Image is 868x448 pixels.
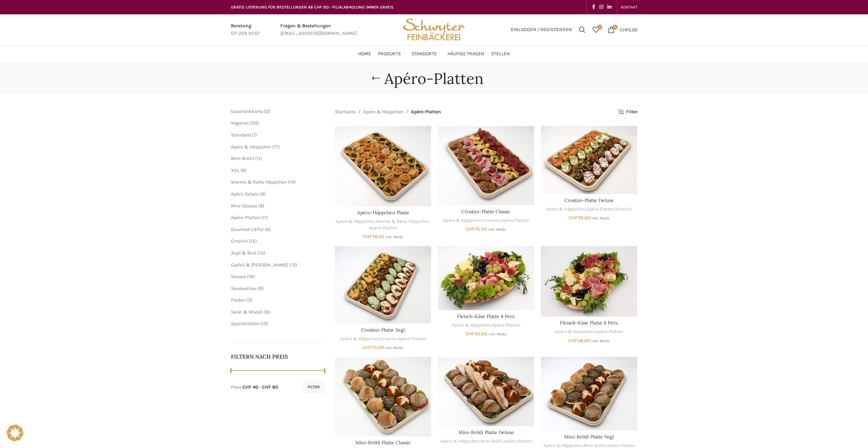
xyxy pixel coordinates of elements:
[355,439,411,446] a: Mini-Brötli Platte Classic
[231,384,278,391] div: Preis: —
[231,215,260,220] a: Apéro-Platten
[262,384,278,390] span: CHF 80
[491,47,510,61] a: Stellen
[335,357,431,437] a: Mini-Brötli Platte Classic
[613,25,618,30] span: 0
[438,322,534,329] div: ,
[560,320,618,326] a: Fleisch-Käse Platte 6 Pers.
[440,438,480,445] a: Apéro & Häppchen
[231,353,325,360] h5: Filtern nach Preis
[363,345,384,350] bdi: 75.00
[363,234,372,240] span: CHF
[591,339,610,343] small: inkl. MwSt.
[385,346,403,350] small: inkl. MwSt.
[616,206,632,213] a: Crostini
[231,179,287,185] a: Warme & Kalte Häppchen
[466,226,475,232] span: CHF
[231,120,249,126] a: Veganes
[231,274,246,279] a: Süsses
[242,168,245,173] span: 6
[575,23,589,37] a: Suchen
[262,321,266,327] span: 13
[597,2,605,12] a: Instagram social link
[357,209,409,216] a: Apéro-Häppchen Platte
[458,429,514,435] a: Mini-Brötli Platte Deluxe
[259,286,262,291] span: 9
[335,126,431,206] a: Apéro-Häppchen Platte
[620,27,628,32] span: CHF
[363,234,384,240] bdi: 79.50
[263,215,266,220] span: 11
[481,438,503,445] a: Mini-Brötli
[400,26,467,32] a: Site logo
[438,438,534,445] div: , ,
[438,246,534,310] a: Fleisch-Käse Platte 4 Pers.
[380,336,397,342] a: Crostini
[231,227,264,232] span: Gourmet-Löffel
[231,22,260,38] a: Infobox link
[231,203,257,209] a: Mini-Süsses
[376,218,429,225] a: Warme & Kalte Häppchen
[620,27,637,32] bdi: 0.00
[412,47,441,61] a: Standorte
[457,313,515,319] a: Fleisch-Käse Platte 4 Pers.
[252,120,257,126] span: 20
[335,108,356,116] a: Startseite
[303,381,325,393] button: Filter
[398,336,426,342] a: Apéro-Platten
[621,5,637,10] span: KONTAKT
[590,2,597,12] a: Facebook social link
[564,197,614,203] a: Crostini-Platte Deluxe
[541,126,637,194] a: Crostini-Platte Deluxe
[491,51,510,57] span: Stellen
[595,329,623,335] a: Apéro-Platten
[257,156,260,161] span: 11
[541,329,637,335] div: ,
[541,246,637,317] a: Fleisch-Käse Platte 6 Pers.
[621,0,637,14] a: KONTAKT
[231,297,245,303] a: Fladen
[447,51,484,57] span: Häufige Fragen
[231,286,256,291] span: Sandwiches
[384,70,484,88] h1: Apéro-Platten
[443,217,482,224] a: Apéro & Häppchen
[280,22,357,38] a: Infobox link
[358,51,371,57] span: Home
[604,23,641,37] a: 0 CHF0.00
[400,14,467,45] img: Bäckerei Schwyter
[555,329,594,335] a: Apéro & Häppchen
[385,235,403,239] small: inkl. MwSt.
[466,331,487,337] bdi: 42.00
[589,23,603,37] div: Meine Wunschliste
[231,262,288,268] a: Gipfeli & [PERSON_NAME]
[605,2,614,12] a: Linkedin social link
[367,72,384,85] a: Go back
[231,309,263,315] a: Salat & Müesli
[290,179,294,185] span: 14
[504,438,532,445] a: Apéro-Platten
[411,108,441,116] span: Apéro-Platten
[274,144,278,150] span: 71
[492,322,520,329] a: Apéro-Platten
[231,5,394,10] span: GRATIS LIEFERUNG FÜR BESTELLUNGEN AB CHF 150 - FILIALABHOLUNG IMMER GRATIS
[242,384,259,390] span: CHF 40
[361,327,405,333] a: Crostini-Platte Vegi
[452,322,491,329] a: Apéro & Häppchen
[336,218,375,225] a: Apéro & Häppchen
[618,109,637,115] a: Filter
[231,250,256,256] a: Zopf & Brot
[231,144,271,150] a: Apéro & Häppchen
[266,227,269,232] span: 6
[231,238,248,244] span: Crostini
[231,156,254,161] a: Mini-Brötli
[266,109,268,114] span: 2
